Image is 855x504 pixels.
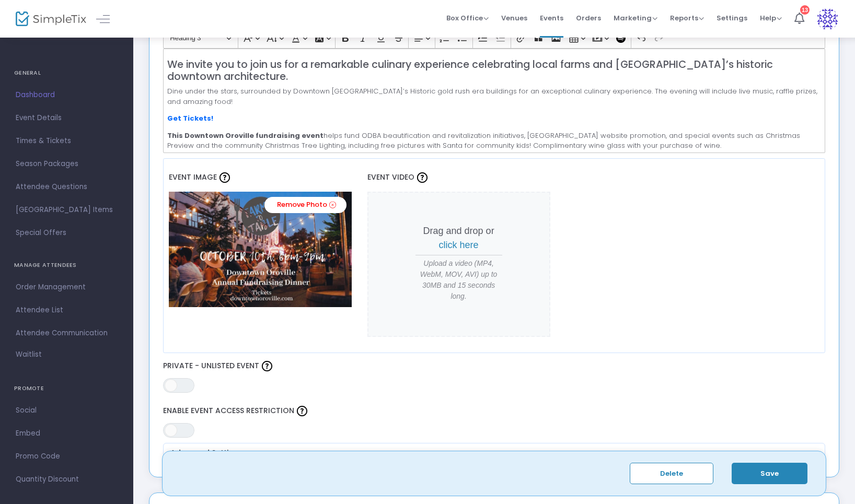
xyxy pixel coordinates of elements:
[14,63,119,84] h4: GENERAL
[16,111,118,125] span: Event Details
[417,172,427,183] img: question-mark
[760,13,782,23] span: Help
[16,303,118,317] span: Attendee List
[16,157,118,171] span: Season Packages
[16,280,118,294] span: Order Management
[14,255,119,276] h4: MANAGE ATTENDEES
[501,5,527,31] span: Venues
[165,30,236,46] button: Heading 3
[163,49,826,153] div: Rich Text Editor, main
[167,131,323,140] strong: This Downtown Oroville fundraising event
[540,5,563,31] span: Events
[630,463,713,484] button: Delete
[167,86,821,107] p: Dine under the stars, surrounded by Downtown [GEOGRAPHIC_DATA]’s Historic gold rush era buildings...
[169,192,352,307] img: FARMTOTABLEOct-10Website.jpg
[219,172,230,183] img: question-mark
[614,13,657,23] span: Marketing
[717,5,747,31] span: Settings
[16,88,118,102] span: Dashboard
[415,258,502,302] span: Upload a video (MP4, WebM, MOV, AVI) up to 30MB and 15 seconds long.
[16,404,118,417] span: Social
[732,463,807,484] button: Save
[169,172,217,182] span: Event Image
[367,172,414,182] span: Event Video
[16,473,118,486] span: Quantity Discount
[439,240,479,250] span: click here
[16,226,118,240] span: Special Offers
[262,361,272,371] img: question-mark
[163,28,826,49] div: Editor toolbar
[800,5,810,15] div: 13
[167,58,821,83] h4: We invite you to join us for a remarkable culinary experience celebrating local farms and [GEOGRA...
[14,378,119,399] h4: PROMOTE
[16,450,118,463] span: Promo Code
[16,326,118,340] span: Attendee Communication
[264,197,346,213] a: Remove Photo
[16,180,118,194] span: Attendee Questions
[167,113,213,123] a: Get Tickets!
[415,224,502,252] p: Drag and drop or
[167,447,822,460] button: Advanced Settings
[446,13,489,23] span: Box Office
[163,403,826,419] label: Enable Event Access Restriction
[16,349,42,360] span: Waitlist
[576,5,601,31] span: Orders
[670,13,704,23] span: Reports
[163,358,826,374] label: Private - Unlisted Event
[167,131,821,151] p: helps fund ODBA beautification and revitalization initiatives, [GEOGRAPHIC_DATA] website promotio...
[16,134,118,148] span: Times & Tickets
[297,406,307,416] img: question-mark
[170,32,224,44] span: Heading 3
[16,427,118,440] span: Embed
[16,203,118,217] span: [GEOGRAPHIC_DATA] Items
